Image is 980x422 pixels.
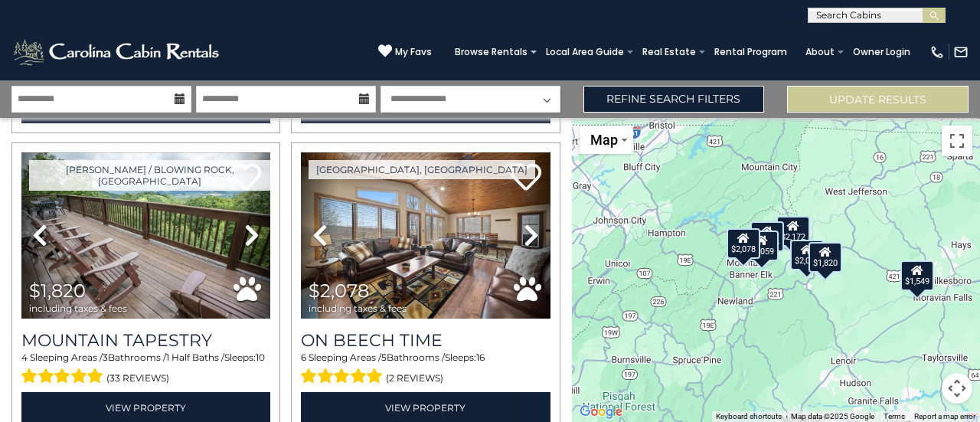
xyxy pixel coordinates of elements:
span: 4 [21,352,28,363]
button: Map camera controls [942,373,972,404]
span: My Favs [395,45,432,59]
a: Open this area in Google Maps (opens a new window) [576,402,626,422]
span: including taxes & fees [309,303,407,313]
a: Real Estate [635,41,704,63]
div: $1,820 [808,241,842,272]
span: including taxes & fees [29,303,127,313]
div: Sleeping Areas / Bathrooms / Sleeps: [301,351,550,388]
button: Keyboard shortcuts [716,411,782,422]
a: Mountain Tapestry [21,330,270,351]
span: (33 reviews) [106,368,169,388]
a: On Beech Time [301,330,550,351]
div: $2,172 [776,215,810,246]
a: Report a map error [914,412,975,420]
a: Local Area Guide [538,41,632,63]
a: Owner Login [845,41,918,63]
a: Rental Program [707,41,795,63]
img: mail-regular-white.png [953,44,969,60]
a: Terms (opens in new tab) [884,412,905,420]
span: Map data ©2025 Google [791,412,874,420]
div: $2,059 [746,231,779,261]
a: About [798,41,842,63]
span: (2 reviews) [386,368,443,388]
img: White-1-2.png [11,37,224,67]
button: Toggle fullscreen view [942,126,972,156]
span: $2,078 [309,280,369,302]
span: 5 [381,352,387,363]
span: 6 [301,352,306,363]
span: 3 [103,352,108,363]
div: Sleeping Areas / Bathrooms / Sleeps: [21,351,270,388]
a: My Favs [378,44,432,60]
a: [GEOGRAPHIC_DATA], [GEOGRAPHIC_DATA] [309,160,535,179]
img: thumbnail_168328189.jpeg [301,152,550,319]
span: 10 [256,352,265,363]
button: Update Results [787,86,969,113]
a: Refine Search Filters [583,86,765,113]
span: $1,820 [29,280,86,302]
button: Change map style [580,126,633,154]
span: Map [590,132,618,148]
a: [PERSON_NAME] / Blowing Rock, [GEOGRAPHIC_DATA] [29,160,270,191]
div: $2,043 [750,221,784,251]
img: phone-regular-white.png [929,44,945,60]
span: 1 Half Baths / [166,352,224,363]
a: Browse Rentals [447,41,535,63]
div: $1,549 [900,260,934,290]
a: Add to favorites [511,162,541,195]
img: thumbnail_163271175.jpeg [21,152,270,319]
div: $2,078 [727,228,760,259]
div: $2,054 [791,240,825,270]
img: Google [576,402,626,422]
span: 16 [476,352,485,363]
